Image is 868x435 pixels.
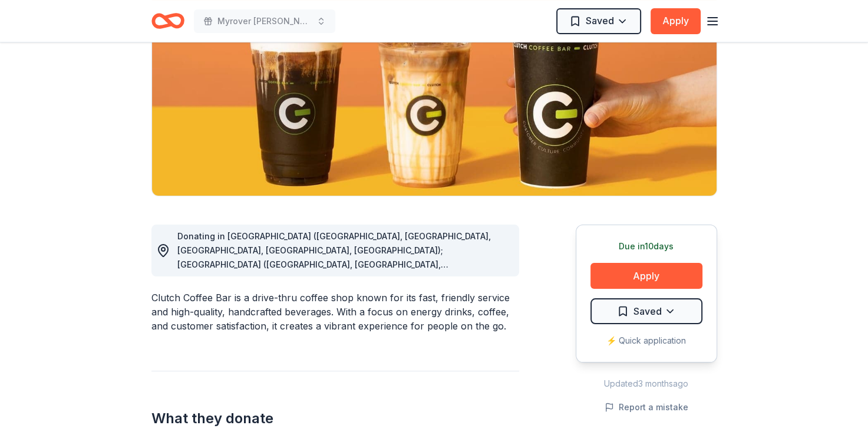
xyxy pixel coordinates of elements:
button: Myrover [PERSON_NAME] Fellowship Homes Inc 64th annual celebration [194,9,335,33]
button: Report a mistake [605,400,688,414]
div: Clutch Coffee Bar is a drive-thru coffee shop known for its fast, friendly service and high-quali... [151,291,519,333]
button: Apply [651,8,701,34]
span: Saved [586,13,614,28]
button: Apply [590,263,702,289]
div: Updated 3 months ago [576,377,717,391]
span: Saved [633,304,662,319]
div: ⚡️ Quick application [590,334,702,348]
h2: What they donate [151,409,519,428]
a: Home [151,7,184,35]
button: Saved [556,8,641,34]
span: Myrover [PERSON_NAME] Fellowship Homes Inc 64th annual celebration [217,14,312,28]
span: Donating in [GEOGRAPHIC_DATA] ([GEOGRAPHIC_DATA], [GEOGRAPHIC_DATA], [GEOGRAPHIC_DATA], [GEOGRAPH... [177,231,491,298]
button: Saved [590,298,702,324]
div: Due in 10 days [590,239,702,253]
